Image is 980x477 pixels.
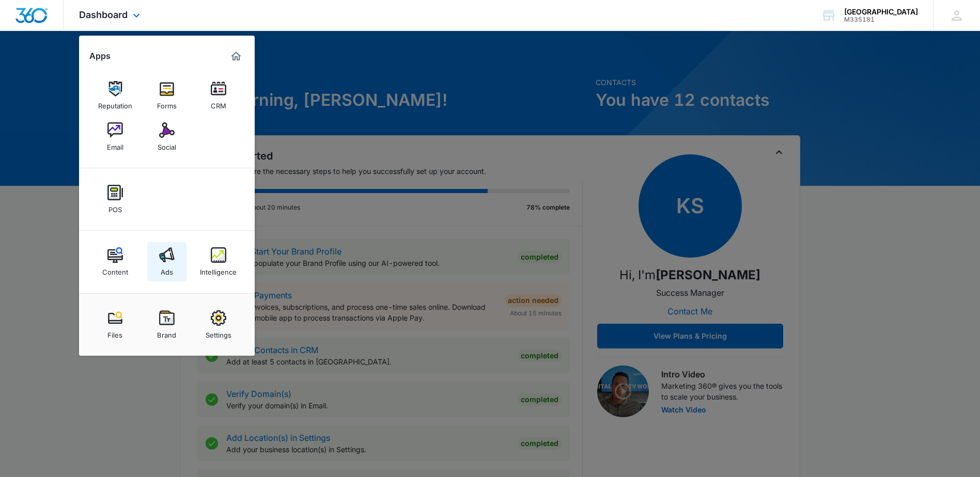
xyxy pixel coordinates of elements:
[96,76,135,115] a: Reputation
[89,51,111,61] h2: Apps
[107,326,122,339] div: Files
[211,97,226,110] div: CRM
[96,117,135,156] a: Email
[147,305,186,344] a: Brand
[96,180,135,219] a: POS
[96,242,135,281] a: Content
[107,138,123,151] div: Email
[844,8,918,16] div: account name
[161,263,173,276] div: Ads
[228,48,244,65] a: Marketing 360® Dashboard
[157,326,176,339] div: Brand
[206,326,231,339] div: Settings
[96,305,135,344] a: Files
[199,76,238,115] a: CRM
[147,117,186,156] a: Social
[147,242,186,281] a: Ads
[79,9,128,20] span: Dashboard
[199,305,238,344] a: Settings
[200,263,237,276] div: Intelligence
[844,16,918,23] div: account id
[108,200,122,214] div: POS
[98,97,132,110] div: Reputation
[199,242,238,281] a: Intelligence
[157,97,177,110] div: Forms
[147,76,186,115] a: Forms
[102,263,128,276] div: Content
[158,138,176,151] div: Social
